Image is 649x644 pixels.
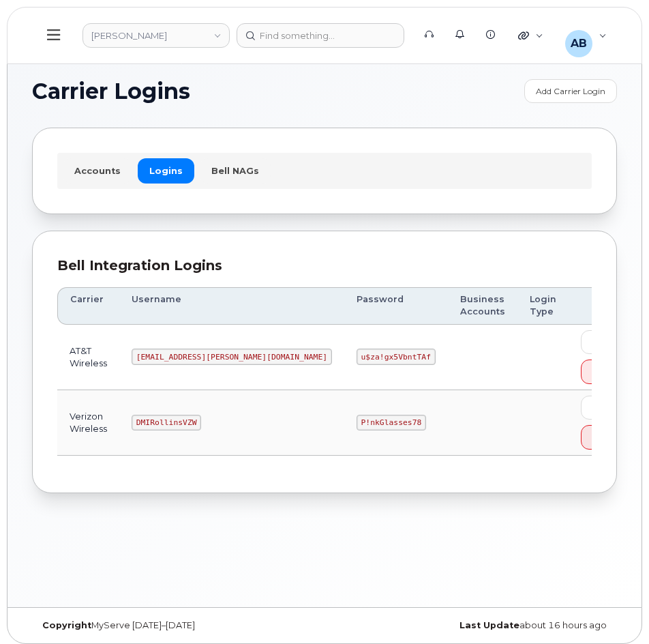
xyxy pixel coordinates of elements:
[63,158,132,183] a: Accounts
[132,415,201,431] code: DMIRollinsVZW
[524,79,617,103] a: Add Carrier Login
[200,158,271,183] a: Bell NAGs
[138,158,194,183] a: Logins
[32,620,324,631] div: MyServe [DATE]–[DATE]
[42,620,91,630] strong: Copyright
[32,81,190,102] span: Carrier Logins
[132,349,332,365] code: [EMAIL_ADDRESS][PERSON_NAME][DOMAIN_NAME]
[57,287,119,325] th: Carrier
[581,396,622,420] a: Edit
[517,287,569,325] th: Login Type
[581,330,622,354] a: Edit
[57,325,119,390] td: AT&T Wireless
[344,287,448,325] th: Password
[459,620,519,630] strong: Last Update
[357,415,426,431] code: P!nkGlasses78
[448,287,517,325] th: Business Accounts
[57,256,592,276] div: Bell Integration Logins
[324,620,617,631] div: about 16 hours ago
[57,390,119,456] td: Verizon Wireless
[119,287,344,325] th: Username
[357,349,436,365] code: u$za!gx5VbntTAf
